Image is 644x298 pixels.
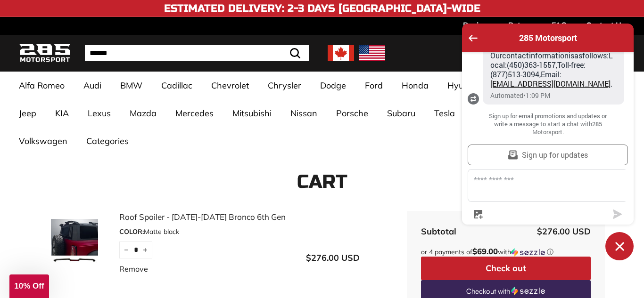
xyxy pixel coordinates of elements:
div: or 4 payments of$69.00withSezzle Click to learn more about Sezzle [421,247,591,257]
a: BMW [111,72,152,99]
a: Mazda [120,99,166,127]
a: Ford [355,72,392,99]
a: KIA [46,99,78,127]
a: Alfa Romeo [9,72,74,99]
a: Returns [508,17,537,33]
a: Tesla [425,99,464,127]
a: Contact Us [586,17,625,33]
button: Check out [421,257,591,280]
a: Chrysler [258,72,311,99]
a: FAQs [552,17,571,33]
img: Sezzle [511,287,545,295]
a: Dodge [311,72,355,99]
a: Porsche [327,99,378,127]
a: Chevrolet [202,72,258,99]
a: Honda [392,72,438,99]
a: Remove [119,263,148,274]
a: Categories [77,127,138,155]
span: $276.00 USD [306,252,360,263]
a: Volkswagen [9,127,77,155]
a: Mercedes [166,99,223,127]
div: 10% Off [9,274,49,298]
a: Audi [74,72,111,99]
a: Hyundai [438,72,490,99]
button: Reduce item quantity by one [119,242,133,258]
a: Mitsubishi [223,99,281,127]
a: Reviews [463,17,493,33]
inbox-online-store-chat: Shopify online store chat [459,24,636,260]
a: Subaru [378,99,425,127]
input: Search [85,45,309,61]
h1: Cart [19,171,625,192]
div: or 4 payments of with [421,247,591,257]
img: Logo_285_Motorsport_areodynamics_components [19,42,71,64]
div: Subtotal [421,225,456,238]
a: Roof Spoiler - [DATE]-[DATE] Bronco 6th Gen [119,211,360,223]
a: Lexus [78,99,120,127]
h4: Estimated Delivery: 2-3 Days [GEOGRAPHIC_DATA]-Wide [164,3,480,14]
a: Nissan [281,99,327,127]
a: Jeep [9,99,46,127]
div: Matte black [119,227,360,237]
button: Increase item quantity by one [138,242,152,258]
span: COLOR: [119,227,144,236]
span: 10% Off [14,282,44,290]
a: Cadillac [152,72,202,99]
img: Roof Spoiler - 2021-2025 Bronco 6th Gen [39,219,110,266]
